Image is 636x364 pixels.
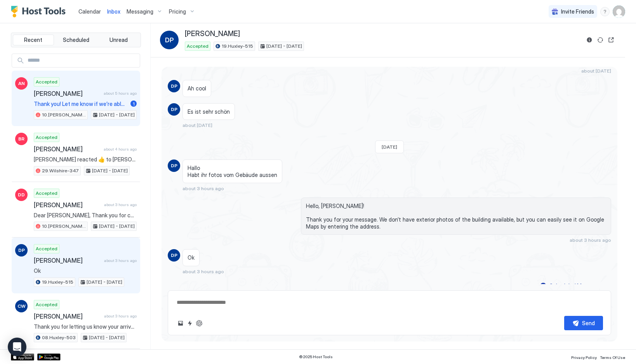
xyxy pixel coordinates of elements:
[600,7,610,16] div: menu
[171,106,177,113] span: DP
[171,162,177,169] span: DP
[188,85,206,92] span: Ah cool
[78,7,101,16] a: Calendar
[585,35,594,45] button: Reservation information
[89,334,125,341] span: [DATE] - [DATE]
[34,101,127,107] span: Thank you! Let me know if we’re able to get in early.
[34,156,137,163] span: [PERSON_NAME] reacted 👍 to [PERSON_NAME]’s message "We’ll be arriving [DATE] morning. Whatever th...
[539,281,611,291] button: Scheduled Messages
[187,43,209,50] span: Accepted
[34,201,101,209] span: [PERSON_NAME]
[613,5,625,18] div: User profile
[34,257,101,264] span: [PERSON_NAME]
[34,323,137,330] span: Thank you for letting us know your arrival time! We look forward to welcoming you soon!
[63,36,89,43] span: Scheduled
[581,68,611,74] span: about [DATE]
[104,202,137,207] span: about 3 hours ago
[17,303,26,310] span: CW
[99,223,135,230] span: [DATE] - [DATE]
[182,122,212,128] span: about [DATE]
[382,144,397,150] span: [DATE]
[571,353,597,361] a: Privacy Policy
[42,167,79,174] span: 29.Wilshire-347
[34,90,101,97] span: [PERSON_NAME]
[564,316,603,330] button: Send
[171,83,177,90] span: DP
[56,35,97,45] button: Scheduled
[182,185,224,191] span: about 3 hours ago
[34,267,137,274] span: Ok
[92,167,128,174] span: [DATE] - [DATE]
[561,8,594,15] span: Invite Friends
[104,314,137,319] span: about 3 hours ago
[570,237,611,243] span: about 3 hours ago
[185,319,195,328] button: Quick reply
[165,35,174,45] span: DP
[222,43,253,50] span: 19.Huxley-515
[24,54,140,67] input: Input Field
[104,258,137,263] span: about 3 hours ago
[600,353,625,361] a: Terms Of Use
[8,338,26,356] div: Open Intercom Messenger
[99,111,135,118] span: [DATE] - [DATE]
[582,319,595,327] div: Send
[188,108,230,115] span: Es ist sehr schön
[42,111,86,118] span: 10.[PERSON_NAME]-203
[185,29,240,38] span: [PERSON_NAME]
[37,354,61,361] a: Google Play Store
[195,319,204,328] button: ChatGPT Auto Reply
[600,355,625,360] span: Terms Of Use
[24,36,42,43] span: Recent
[18,191,25,198] span: DD
[182,269,224,274] span: about 3 hours ago
[18,80,25,87] span: AN
[306,203,606,230] span: Hello, [PERSON_NAME]! Thank you for your message. We don’t have exterior photos of the building a...
[606,35,616,45] button: Open reservation
[109,36,128,43] span: Unread
[78,8,101,15] span: Calendar
[34,145,101,153] span: [PERSON_NAME]
[104,91,137,96] span: about 5 hours ago
[171,252,177,259] span: DP
[11,6,69,17] a: Host Tools Logo
[36,301,57,308] span: Accepted
[571,355,597,360] span: Privacy Policy
[36,134,57,141] span: Accepted
[42,223,86,230] span: 10.[PERSON_NAME]-203
[42,279,73,286] span: 19.Huxley-515
[107,7,120,16] a: Inbox
[104,147,137,152] span: about 4 hours ago
[127,8,153,15] span: Messaging
[18,247,25,254] span: DP
[36,78,57,85] span: Accepted
[18,135,24,142] span: BR
[188,165,277,178] span: Hallo Habt ihr fotos vom Gebäude aussen
[299,354,333,359] span: © 2025 Host Tools
[87,279,122,286] span: [DATE] - [DATE]
[11,33,141,47] div: tab-group
[11,354,34,361] a: App Store
[596,35,605,45] button: Sync reservation
[42,334,76,341] span: 08.Huxley-503
[98,35,139,45] button: Unread
[107,8,120,15] span: Inbox
[266,43,302,50] span: [DATE] - [DATE]
[169,8,186,15] span: Pricing
[13,35,54,45] button: Recent
[133,101,135,107] span: 1
[36,245,57,252] span: Accepted
[34,312,101,320] span: [PERSON_NAME]
[549,282,602,290] div: Scheduled Messages
[188,254,195,261] span: Ok
[34,212,137,219] span: Dear [PERSON_NAME], Thank you for choosing to stay at our apartment. 📅 I’d like to confirm your r...
[176,319,185,328] button: Upload image
[36,190,57,197] span: Accepted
